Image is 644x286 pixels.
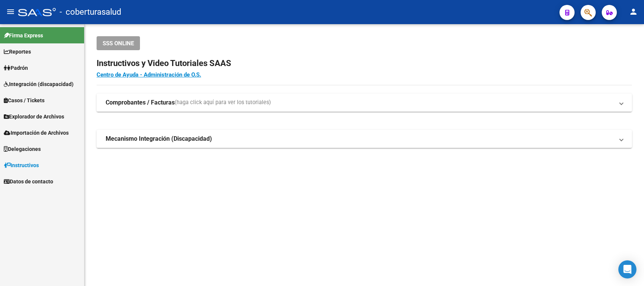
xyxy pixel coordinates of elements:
[4,64,28,72] span: Padrón
[4,177,53,186] span: Datos de contacto
[97,130,632,148] mat-expansion-panel-header: Mecanismo Integración (Discapacidad)
[175,98,271,107] span: (haga click aquí para ver los tutoriales)
[4,145,41,153] span: Delegaciones
[4,48,31,56] span: Reportes
[4,161,39,169] span: Instructivos
[97,56,632,71] h2: Instructivos y Video Tutoriales SAAS
[618,260,636,278] div: Open Intercom Messenger
[97,36,140,50] button: SSS ONLINE
[6,7,15,16] mat-icon: menu
[106,98,175,107] strong: Comprobantes / Facturas
[97,71,201,78] a: Centro de Ayuda - Administración de O.S.
[60,4,121,20] span: - coberturasalud
[106,135,212,143] strong: Mecanismo Integración (Discapacidad)
[4,129,69,137] span: Importación de Archivos
[4,31,43,40] span: Firma Express
[629,7,638,16] mat-icon: person
[4,112,64,121] span: Explorador de Archivos
[103,40,134,47] span: SSS ONLINE
[4,80,74,88] span: Integración (discapacidad)
[4,96,45,105] span: Casos / Tickets
[97,94,632,112] mat-expansion-panel-header: Comprobantes / Facturas(haga click aquí para ver los tutoriales)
